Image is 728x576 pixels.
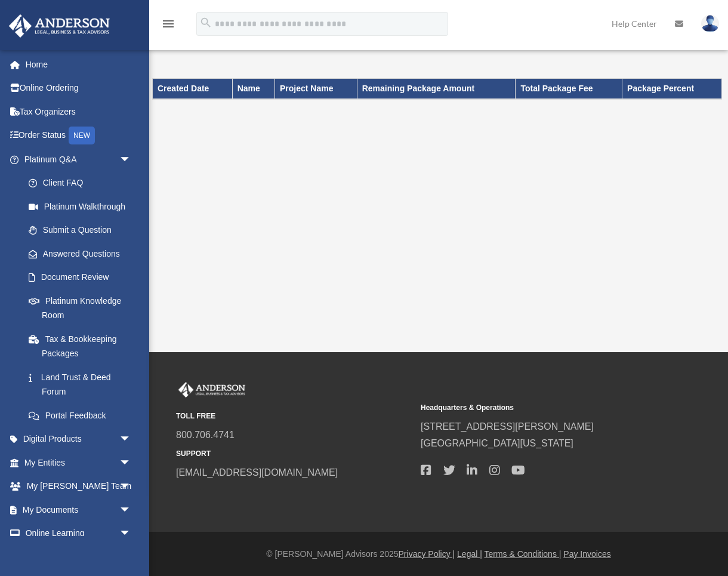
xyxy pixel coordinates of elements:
[17,403,149,427] a: Portal Feedback
[232,79,274,99] th: Name
[274,79,357,99] th: Project Name
[149,547,728,562] div: © [PERSON_NAME] Advisors 2025
[8,475,149,498] a: My [PERSON_NAME] Teamarrow_drop_down
[17,195,149,218] a: Platinum Walkthrough
[563,549,610,559] a: Pay Invoices
[176,430,235,440] a: 800.706.4741
[161,21,175,31] a: menu
[176,382,248,398] img: Anderson Advisors Platinum Portal
[153,79,233,99] th: Created Date
[17,218,149,242] a: Submit a Question
[485,549,562,559] a: Terms & Conditions |
[17,289,149,327] a: Platinum Knowledge Room
[161,17,175,31] i: menu
[17,171,149,195] a: Client FAQ
[8,53,149,76] a: Home
[119,147,143,172] span: arrow_drop_down
[421,421,594,432] a: [STREET_ADDRESS][PERSON_NAME]
[199,16,212,29] i: search
[119,475,143,499] span: arrow_drop_down
[8,451,149,475] a: My Entitiesarrow_drop_down
[17,327,143,365] a: Tax & Bookkeeping Packages
[8,76,149,100] a: Online Ordering
[69,127,95,144] div: NEW
[8,124,149,148] a: Order StatusNEW
[119,427,143,452] span: arrow_drop_down
[119,522,143,546] span: arrow_drop_down
[17,365,149,403] a: Land Trust & Deed Forum
[17,242,149,266] a: Answered Questions
[457,549,482,559] a: Legal |
[421,402,657,414] small: Headquarters & Operations
[119,498,143,522] span: arrow_drop_down
[622,79,722,99] th: Package Percent
[8,100,149,124] a: Tax Organizers
[17,266,149,289] a: Document Review
[176,467,338,478] a: [EMAIL_ADDRESS][DOMAIN_NAME]
[421,438,573,448] a: [GEOGRAPHIC_DATA][US_STATE]
[119,451,143,475] span: arrow_drop_down
[8,498,149,522] a: My Documentsarrow_drop_down
[399,549,455,559] a: Privacy Policy |
[8,147,149,171] a: Platinum Q&Aarrow_drop_down
[5,14,113,38] img: Anderson Advisors Platinum Portal
[176,410,412,423] small: TOLL FREE
[8,522,149,546] a: Online Learningarrow_drop_down
[176,448,412,460] small: SUPPORT
[357,79,516,99] th: Remaining Package Amount
[701,15,719,32] img: User Pic
[516,79,622,99] th: Total Package Fee
[8,427,149,451] a: Digital Productsarrow_drop_down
